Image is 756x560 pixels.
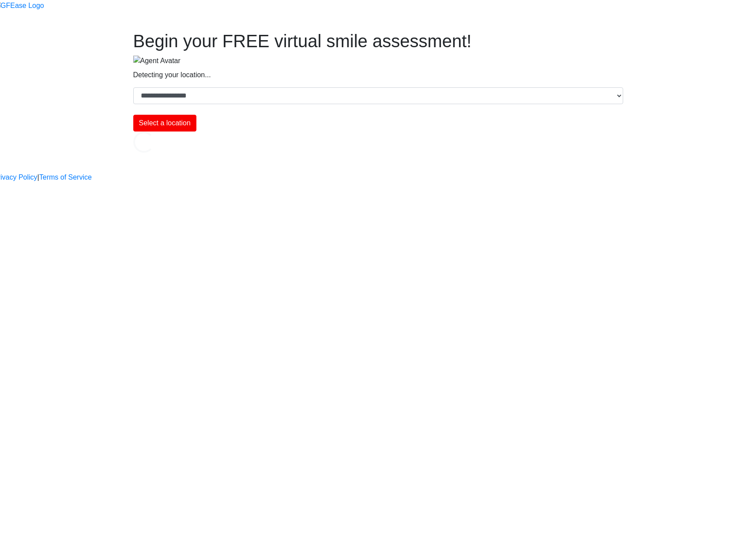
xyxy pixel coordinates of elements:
[133,115,196,132] button: Select a location
[39,172,92,183] a: Terms of Service
[133,30,623,52] h1: Begin your FREE virtual smile assessment!
[38,172,39,183] a: |
[133,71,211,79] span: Detecting your location...
[133,56,181,66] img: Agent Avatar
